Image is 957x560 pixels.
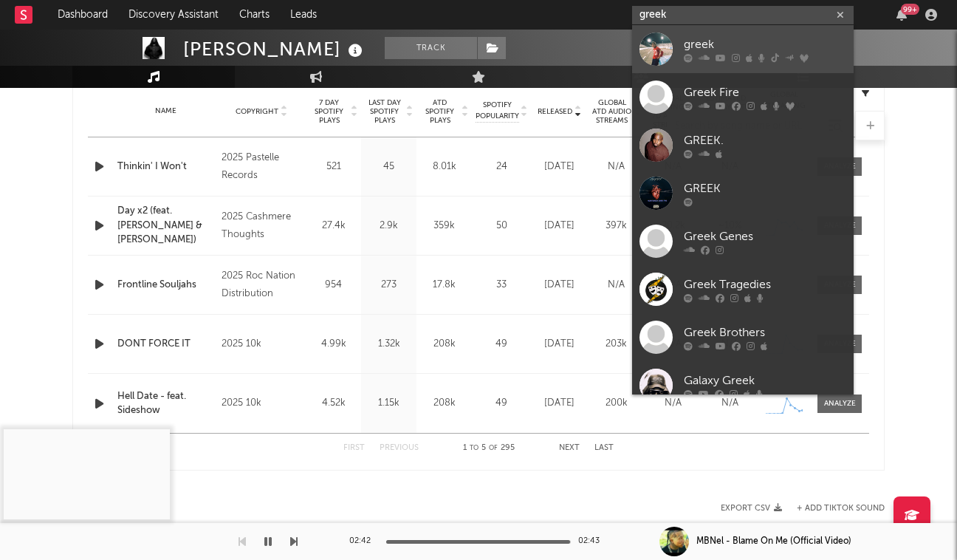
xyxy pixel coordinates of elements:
button: + Add TikTok Sound [797,505,885,513]
a: Greek Fire [632,73,854,121]
span: Global ATD Audio Streams [591,98,632,125]
div: Greek Fire [684,83,846,101]
span: ATD Spotify Plays [420,98,459,125]
div: N/A [591,160,641,174]
div: 397k [591,219,641,233]
div: N/A [591,278,641,293]
div: 33 [476,278,527,293]
button: Last [594,444,614,452]
a: Hell Date - feat. Sideshow [117,389,214,418]
div: 2025 10k [222,395,302,412]
div: 2025 Roc Nation Distribution [222,267,302,303]
a: Frontline Souljahs [117,278,214,293]
div: 4.52k [309,396,357,411]
div: Greek Genes [684,228,846,245]
span: Last Day Spotify Plays [365,98,404,125]
div: 2025 Pastelle Records [222,149,302,185]
div: 521 [309,160,357,174]
div: 2025 10k [222,335,302,353]
div: 8.01k [420,160,468,174]
div: MBNel - Blame On Me (Official Video) [696,535,851,548]
span: 7 Day Spotify Plays [309,98,349,125]
div: 50 [476,219,527,233]
div: N/A [648,396,698,411]
a: Thinkin' I Won't [117,160,214,174]
div: greek [684,35,846,53]
div: 17.8k [420,278,468,293]
div: 27.4k [309,219,357,233]
div: [DATE] [535,396,584,411]
a: greek [632,25,854,73]
a: GREEK [632,169,854,217]
a: GREEK. [632,121,854,169]
button: 99+ [896,9,907,21]
a: Day x2 (feat. [PERSON_NAME] & [PERSON_NAME]) [117,204,214,247]
div: [DATE] [535,337,584,352]
a: Greek Genes [632,217,854,265]
button: Previous [380,444,419,452]
div: Greek Tragedies [684,276,846,293]
button: Track [385,37,477,59]
div: 208k [420,337,468,352]
div: 1.15k [365,396,413,411]
div: 49 [476,396,527,411]
button: Next [559,444,580,452]
div: 99 + [901,4,919,15]
a: Greek Tragedies [632,265,854,313]
div: 45 [365,160,413,174]
button: + Add TikTok Sound [782,505,885,513]
div: [DATE] [535,278,584,293]
div: 1 5 295 [448,440,529,457]
input: Search for artists [632,6,854,24]
div: N/A [705,396,755,411]
div: 1.32k [365,337,413,352]
div: 359k [420,219,468,233]
span: Copyright [236,107,278,116]
span: Released [538,107,572,116]
span: to [470,445,478,451]
div: 2025 Cashmere Thoughts [222,208,302,244]
div: 200k [591,396,641,411]
a: Galaxy Greek [632,361,854,409]
div: 4.99k [309,337,357,352]
div: 208k [420,396,468,411]
span: Spotify Popularity [476,100,519,122]
div: 2.9k [365,219,413,233]
button: First [343,444,365,452]
span: of [489,445,498,451]
iframe: MBNel - Blame On Me (Official Video) [4,429,170,519]
div: [DATE] [535,219,584,233]
div: [PERSON_NAME] [183,37,366,61]
div: 203k [591,337,641,352]
div: GREEK. [684,132,846,149]
div: 954 [309,278,357,293]
div: 273 [365,278,413,293]
div: 49 [476,337,527,352]
div: 24 [476,160,527,174]
a: Greek Brothers [632,313,854,361]
div: Name [117,106,214,117]
div: 02:43 [578,533,608,550]
div: GREEK [684,180,846,197]
a: DONT FORCE IT [117,337,214,352]
div: Greek Brothers [684,324,846,341]
button: Export CSV [721,504,782,513]
div: [DATE] [535,160,584,174]
div: 02:42 [349,533,379,550]
div: Galaxy Greek [684,372,846,389]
